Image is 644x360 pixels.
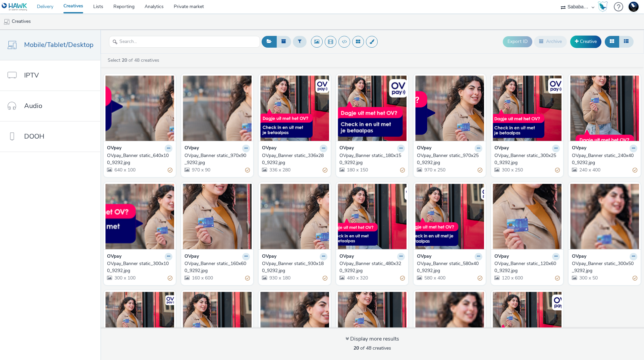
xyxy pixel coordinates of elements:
[107,260,172,274] a: OVpay_Banner static_300x100_9292.jpg
[107,260,170,274] div: OVpay_Banner static_300x100_9292.jpg
[24,101,42,111] span: Audio
[424,167,445,173] span: 970 x 250
[184,145,199,152] strong: OVpay
[572,145,586,152] strong: OVpay
[184,260,247,274] div: OVpay_Banner static_160x600_9292.jpg
[262,152,327,166] a: OVpay_Banner static_336x280_9292.jpg
[493,292,561,357] img: OVpay_Banner static_320x240_9292.jpg visual
[339,260,405,274] a: OVpay_Banner static_480x320_9292.jpg
[503,36,532,47] button: Export ID
[417,260,480,274] div: OVpay_Banner static_580x400_9292.jpg
[417,152,480,166] div: OVpay_Banner static_970x250_9292.jpg
[346,167,368,173] span: 180 x 150
[122,57,127,63] strong: 20
[605,36,619,47] button: Grid
[269,167,290,173] span: 336 x 280
[570,184,639,249] img: OVpay_Banner static_300x50_9292.jpg visual
[339,152,402,166] div: OVpay_Banner static_180x150_9292.jpg
[494,145,509,152] strong: OVpay
[417,145,431,152] strong: OVpay
[339,152,405,166] a: OVpay_Banner static_180x150_9292.jpg
[494,260,557,274] div: OVpay_Banner static_120x600_9292.jpg
[619,36,634,47] button: Table
[107,152,170,166] div: OVpay_Banner static_640x100_9292.jpg
[555,167,560,174] div: Partially valid
[260,184,329,249] img: OVpay_Banner static_930x180_9292.jpg visual
[400,275,405,282] div: Partially valid
[417,260,482,274] a: OVpay_Banner static_580x400_9292.jpg
[415,292,484,357] img: OVpay_Banner static_320x50_9292.jpg visual
[570,36,601,48] a: Creative
[338,292,407,357] img: OVpay_Banner static_300x600_9292.jpg visual
[478,167,482,174] div: Partially valid
[114,167,136,173] span: 640 x 100
[494,260,560,274] a: OVpay_Banner static_120x600_9292.jpg
[184,260,250,274] a: OVpay_Banner static_160x600_9292.jpg
[501,167,523,173] span: 300 x 250
[579,167,600,173] span: 240 x 400
[424,275,445,281] span: 580 x 400
[3,18,10,25] img: mobile
[400,167,405,174] div: Partially valid
[107,57,162,63] a: Select of 48 creatives
[109,36,260,48] input: Search...
[493,75,561,141] img: OVpay_Banner static_300x250_9292.jpg visual
[269,275,290,281] span: 930 x 180
[183,75,252,141] img: OVpay_Banner static_970x90_9292.jpg visual
[168,275,172,282] div: Partially valid
[354,345,391,351] span: of 48 creatives
[598,1,610,12] a: Hawk Academy
[262,260,325,274] div: OVpay_Banner static_930x180_9292.jpg
[107,145,121,152] strong: OVpay
[245,167,250,174] div: Partially valid
[184,152,250,166] a: OVpay_Banner static_970x90_9292.jpg
[184,152,247,166] div: OVpay_Banner static_970x90_9292.jpg
[339,253,354,261] strong: OVpay
[598,1,608,12] img: Hawk Academy
[494,152,560,166] a: OVpay_Banner static_300x250_9292.jpg
[245,275,250,282] div: Partially valid
[260,292,329,357] img: OVpay_Banner static_728x90_9292.jpg visual
[633,167,637,174] div: Partially valid
[534,36,567,47] button: Archive
[579,275,598,281] span: 300 x 50
[570,75,639,141] img: OVpay_Banner static_240x400_9292.jpg visual
[262,152,325,166] div: OVpay_Banner static_336x280_9292.jpg
[417,253,431,261] strong: OVpay
[346,275,368,281] span: 480 x 320
[415,75,484,141] img: OVpay_Banner static_970x250_9292.jpg visual
[501,275,523,281] span: 120 x 600
[339,145,354,152] strong: OVpay
[633,275,637,282] div: Partially valid
[107,253,121,261] strong: OVpay
[262,253,276,261] strong: OVpay
[493,184,561,249] img: OVpay_Banner static_120x600_9292.jpg visual
[105,292,174,357] img: OVpay_Banner static_600x500_9292.jpg visual
[354,345,359,351] strong: 20
[24,70,39,80] span: IPTV
[184,253,199,261] strong: OVpay
[24,40,94,50] span: Mobile/Tablet/Desktop
[572,260,635,274] div: OVpay_Banner static_300x50_9292.jpg
[494,152,557,166] div: OVpay_Banner static_300x250_9292.jpg
[629,2,639,12] img: Support Hawk
[105,184,174,249] img: OVpay_Banner static_300x100_9292.jpg visual
[183,292,252,357] img: OVpay_Banner static_640x360_9292.jpg visual
[572,253,586,261] strong: OVpay
[262,145,276,152] strong: OVpay
[262,260,327,274] a: OVpay_Banner static_930x180_9292.jpg
[555,275,560,282] div: Partially valid
[338,184,407,249] img: OVpay_Banner static_480x320_9292.jpg visual
[183,184,252,249] img: OVpay_Banner static_160x600_9292.jpg visual
[260,75,329,141] img: OVpay_Banner static_336x280_9292.jpg visual
[494,253,509,261] strong: OVpay
[339,260,402,274] div: OVpay_Banner static_480x320_9292.jpg
[323,275,327,282] div: Partially valid
[572,152,637,166] a: OVpay_Banner static_240x400_9292.jpg
[24,132,44,141] span: DOOH
[478,275,482,282] div: Partially valid
[417,152,482,166] a: OVpay_Banner static_970x250_9292.jpg
[114,275,136,281] span: 300 x 100
[345,335,399,343] div: Display more results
